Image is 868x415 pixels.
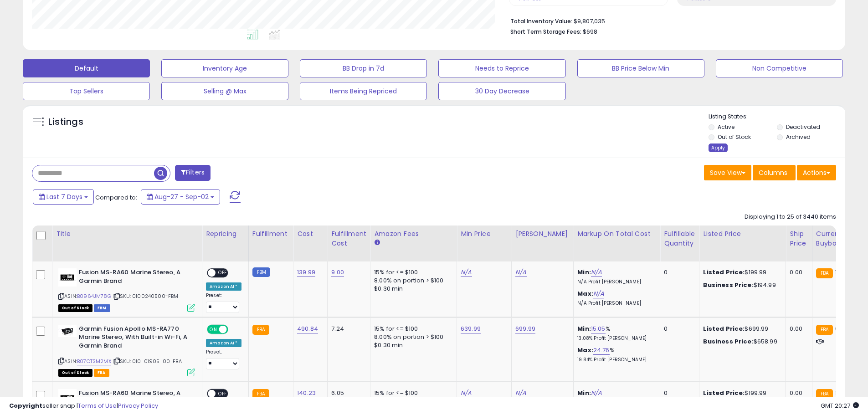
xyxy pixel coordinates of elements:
span: Aug-27 - Sep-02 [154,192,209,201]
a: 639.99 [461,324,481,333]
a: N/A [461,268,472,277]
div: 15% for <= $100 [374,325,450,333]
button: Non Competitive [716,59,843,77]
small: FBM [252,267,270,277]
div: 0 [664,325,692,333]
span: 2025-09-10 20:27 GMT [821,401,859,410]
div: $699.99 [703,325,779,333]
small: FBA [816,268,833,278]
a: B07CTSM2MX [77,358,111,365]
div: ASIN: [58,268,195,311]
a: 699.99 [515,324,535,333]
button: 30 Day Decrease [438,82,565,100]
img: 31iC7iMaqhL._SL40_.jpg [58,268,77,287]
b: Max: [577,346,593,354]
b: Business Price: [703,281,753,289]
div: Preset: [206,349,241,369]
div: Min Price [461,229,508,239]
div: Preset: [206,292,241,313]
div: 8.00% on portion > $100 [374,277,450,285]
span: OFF [227,325,241,333]
span: | SKU: 010-01905-00-FBA [113,358,182,365]
span: $698 [583,27,597,36]
label: Deactivated [786,123,820,131]
span: 689.9 [835,324,852,333]
div: Apply [709,143,728,152]
div: $0.30 min [374,285,450,293]
b: Business Price: [703,337,753,346]
div: Repricing [206,229,245,239]
div: Cost [297,229,324,239]
div: Amazon AI * [206,339,241,347]
button: Last 7 Days [33,189,94,205]
a: 139.99 [297,268,315,277]
div: Amazon AI * [206,282,241,291]
p: N/A Profit [PERSON_NAME] [577,279,653,285]
div: [PERSON_NAME] [515,229,570,239]
a: B0964JM78G [77,292,111,300]
a: N/A [515,268,526,277]
button: BB Drop in 7d [300,59,427,77]
strong: Copyright [9,401,42,410]
label: Out of Stock [718,133,751,141]
b: Garmin Fusion Apollo MS-RA770 Marine Stereo, With Built-in Wi-Fi, A Garmin Brand [79,325,190,353]
span: FBA [94,369,109,377]
span: ON [208,325,219,333]
button: Aug-27 - Sep-02 [141,189,220,205]
div: $658.99 [703,338,779,346]
div: Displaying 1 to 25 of 3440 items [745,213,836,221]
b: Listed Price: [703,324,745,333]
span: FBM [94,304,110,312]
div: Title [56,229,198,239]
div: Fulfillable Quantity [664,229,695,248]
span: Columns [759,168,787,177]
img: 31aMr8h9q9L._SL40_.jpg [58,325,77,337]
label: Active [718,123,734,131]
div: 15% for <= $100 [374,268,450,277]
div: Current Buybox Price [816,229,863,248]
span: All listings that are currently out of stock and unavailable for purchase on Amazon [58,304,92,312]
button: Filters [175,165,211,181]
li: $9,807,035 [510,15,829,26]
p: Listing States: [709,113,845,121]
small: FBA [816,325,833,335]
p: 19.84% Profit [PERSON_NAME] [577,357,653,363]
span: Last 7 Days [46,192,82,201]
button: Actions [797,165,836,180]
div: Fulfillment Cost [331,229,366,248]
button: Top Sellers [23,82,150,100]
a: Terms of Use [78,401,117,410]
span: OFF [216,269,230,277]
label: Archived [786,133,811,141]
a: N/A [591,268,602,277]
div: 7.24 [331,325,363,333]
div: 0 [664,268,692,277]
div: $0.30 min [374,341,450,349]
div: 0.00 [790,325,805,333]
span: All listings that are currently out of stock and unavailable for purchase on Amazon [58,369,92,377]
a: 9.00 [331,268,344,277]
button: BB Price Below Min [577,59,704,77]
div: Fulfillment [252,229,289,239]
span: Compared to: [95,193,137,202]
div: seller snap | | [9,402,158,410]
div: Markup on Total Cost [577,229,656,239]
p: N/A Profit [PERSON_NAME] [577,300,653,307]
b: Total Inventory Value: [510,17,572,25]
b: Fusion MS-RA60 Marine Stereo, A Garmin Brand [79,268,190,287]
b: Max: [577,289,593,298]
button: Save View [704,165,751,180]
span: | SKU: 0100240500-FBM [113,292,179,300]
button: Selling @ Max [161,82,288,100]
div: % [577,346,653,363]
a: 15.05 [591,324,606,333]
p: 13.08% Profit [PERSON_NAME] [577,335,653,342]
a: N/A [593,289,604,298]
button: Default [23,59,150,77]
th: The percentage added to the cost of goods (COGS) that forms the calculator for Min & Max prices. [574,225,660,261]
div: ASIN: [58,325,195,375]
h5: Listings [48,116,83,128]
button: Columns [753,165,796,180]
button: Items Being Repriced [300,82,427,100]
div: % [577,325,653,342]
